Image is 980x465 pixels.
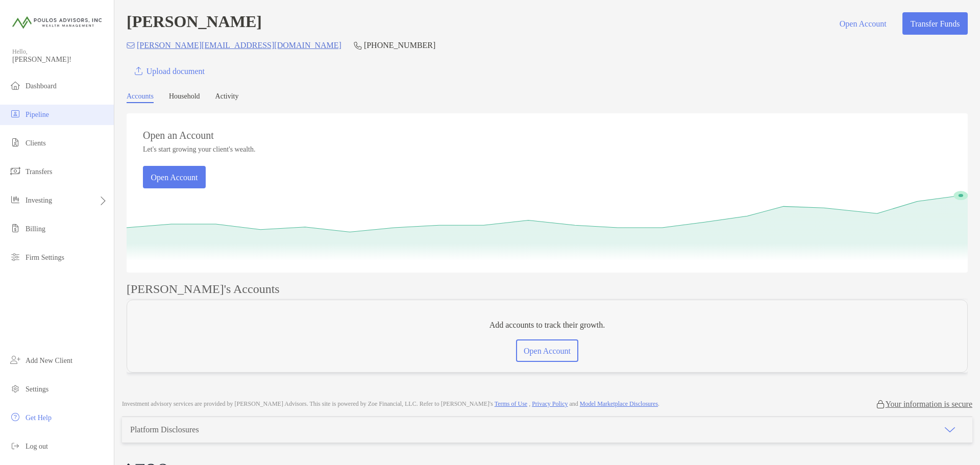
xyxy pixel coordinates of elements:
[9,222,21,234] img: billing icon
[886,399,972,409] p: Your information is secure
[902,12,968,35] button: Transfer Funds
[26,443,48,450] span: Log out
[127,283,280,296] p: [PERSON_NAME]'s Accounts
[26,111,49,118] span: Pipeline
[9,251,21,263] img: firm-settings icon
[26,385,48,393] span: Settings
[26,197,52,204] span: Investing
[127,12,262,35] h4: [PERSON_NAME]
[9,165,21,177] img: transfers icon
[580,400,658,407] a: Model Marketplace Disclosures
[127,60,213,82] a: Upload document
[127,92,154,103] a: Accounts
[495,400,527,407] a: Terms of Use
[9,108,21,120] img: pipeline icon
[137,39,341,52] p: [PERSON_NAME][EMAIL_ADDRESS][DOMAIN_NAME]
[9,382,21,395] img: settings icon
[26,82,57,90] span: Dashboard
[9,79,21,91] img: dashboard icon
[143,130,214,141] h3: Open an Account
[831,12,894,35] button: Open Account
[130,425,199,434] div: Platform Disclosures
[9,193,21,206] img: investing icon
[12,56,108,64] span: [PERSON_NAME]!
[9,411,21,423] img: get-help icon
[26,225,45,233] span: Billing
[944,424,956,436] img: icon arrow
[364,39,435,52] p: [PHONE_NUMBER]
[169,92,200,103] a: Household
[516,339,579,362] button: Open Account
[12,4,102,41] img: Zoe Logo
[26,139,46,147] span: Clients
[26,414,52,422] span: Get Help
[9,136,21,149] img: clients icon
[26,254,64,261] span: Firm Settings
[532,400,568,407] a: Privacy Policy
[215,92,239,103] a: Activity
[9,439,21,452] img: logout icon
[9,354,21,366] img: add_new_client icon
[26,168,52,176] span: Transfers
[354,41,362,50] img: Phone Icon
[135,67,142,76] img: button icon
[26,357,72,364] span: Add New Client
[143,145,255,154] p: Let's start growing your client's wealth.
[127,42,135,48] img: Email Icon
[143,166,206,188] button: Open Account
[122,400,659,408] p: Investment advisory services are provided by [PERSON_NAME] Advisors . This site is powered by Zoe...
[489,319,605,331] p: Add accounts to track their growth.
